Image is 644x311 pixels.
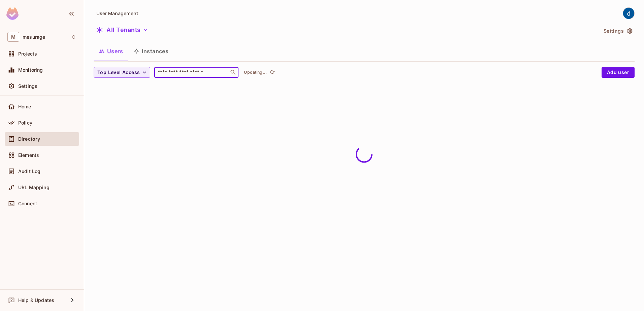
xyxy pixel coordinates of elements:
[18,152,39,158] span: Elements
[18,51,37,57] span: Projects
[267,68,276,76] span: Click to refresh data
[96,10,138,16] span: User Management
[623,8,634,19] img: dev 911gcl
[94,67,150,78] button: Top Level Access
[6,7,19,20] img: SReyMgAAAABJRU5ErkJggg==
[18,120,32,126] span: Policy
[18,201,37,206] span: Connect
[244,70,267,75] p: Updating...
[94,25,151,35] button: All Tenants
[97,68,140,77] span: Top Level Access
[602,67,635,78] button: Add user
[7,32,19,42] span: M
[18,136,40,142] span: Directory
[18,83,37,89] span: Settings
[18,104,31,109] span: Home
[601,26,635,36] button: Settings
[18,185,50,190] span: URL Mapping
[18,67,43,73] span: Monitoring
[23,34,45,40] span: Workspace: mesurage
[269,69,275,76] span: refresh
[268,68,276,76] button: refresh
[128,43,174,60] button: Instances
[18,169,40,174] span: Audit Log
[18,298,54,303] span: Help & Updates
[94,43,128,60] button: Users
